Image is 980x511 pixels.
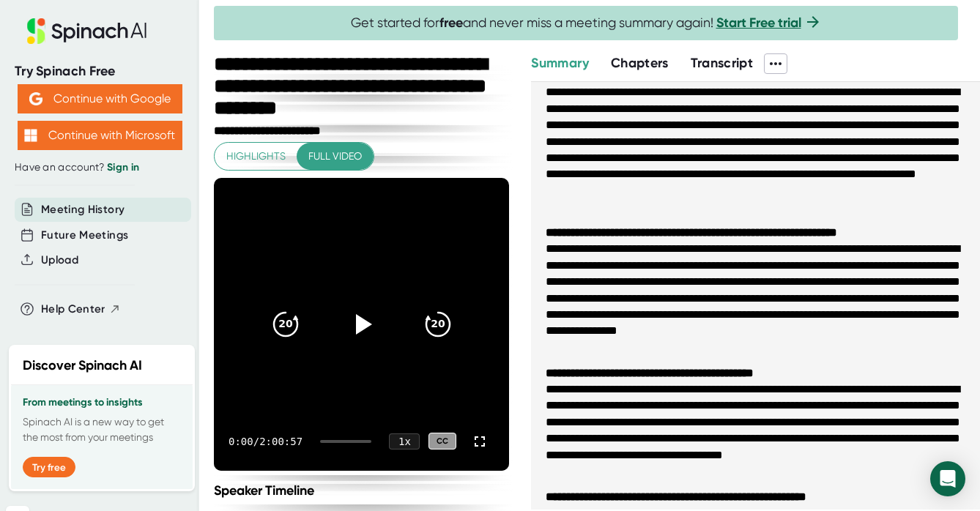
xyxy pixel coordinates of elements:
[41,227,128,244] button: Future Meetings
[716,15,801,31] a: Start Free trial
[611,55,669,71] span: Chapters
[229,436,302,447] div: 0:00 / 2:00:57
[107,161,139,174] a: Sign in
[41,252,78,269] button: Upload
[611,53,669,73] button: Chapters
[23,414,181,445] p: Spinach AI is a new way to get the most from your meetings
[29,92,42,105] img: Aehbyd4JwY73AAAAAElFTkSuQmCC
[389,433,420,450] div: 1 x
[297,143,374,170] button: Full video
[23,397,181,409] h3: From meetings to insights
[214,482,509,499] div: Speaker Timeline
[428,433,456,450] div: CC
[23,356,142,376] h2: Discover Spinach AI
[15,63,185,80] div: Try Spinach Free
[18,84,182,113] button: Continue with Google
[531,55,588,71] span: Summary
[15,161,185,174] div: Have an account?
[41,201,125,218] button: Meeting History
[226,147,286,165] span: Highlights
[41,301,105,318] span: Help Center
[691,53,754,73] button: Transcript
[18,121,182,150] button: Continue with Microsoft
[308,147,362,165] span: Full video
[930,461,965,496] div: Open Intercom Messenger
[41,301,121,318] button: Help Center
[23,457,75,477] button: Try free
[531,53,588,73] button: Summary
[351,15,822,31] span: Get started for and never miss a meeting summary again!
[439,15,463,31] b: free
[691,55,754,71] span: Transcript
[215,143,297,170] button: Highlights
